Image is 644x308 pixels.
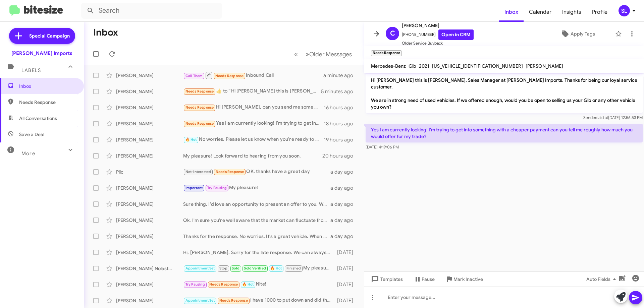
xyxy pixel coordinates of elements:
div: a day ago [330,201,359,207]
span: Important [185,186,203,190]
span: Needs Response [19,99,76,106]
span: « [294,50,298,58]
p: Yes I am currently looking! I'm trying to get into something with a cheaper payment can you tell ... [366,124,643,142]
span: Pause [422,273,435,285]
span: Labels [21,67,41,73]
span: All Conversations [19,115,57,122]
a: Special Campaign [9,28,75,44]
div: [DATE] [334,249,359,256]
div: [PERSON_NAME] Imports [11,50,72,57]
span: Glb [409,63,416,69]
span: [US_VEHICLE_IDENTIFICATION_NUMBER] [432,63,523,69]
span: Apply Tags [571,28,595,40]
span: » [306,50,309,58]
div: [PERSON_NAME] [116,72,183,79]
button: Auto Fields [581,273,624,285]
div: Hi, [PERSON_NAME]. Sorry for the late response. We can always take a look and see what we can do ... [183,249,334,256]
div: Sure thing. I'd love an opportunity to present an offer to you. Would you have some time [DATE] o... [183,201,330,207]
div: 18 hours ago [324,120,359,127]
div: 19 hours ago [324,136,359,143]
span: [PERSON_NAME] [526,63,563,69]
div: Ok. I'm sure you're well aware that the market can fluctuate from month to month. I don't believe... [183,217,330,224]
div: [PERSON_NAME] [116,249,183,256]
span: Stop [219,266,227,270]
div: [DATE] [334,265,359,272]
span: C [390,28,395,39]
div: My pleasure. [183,264,334,272]
div: [PERSON_NAME] [116,201,183,207]
button: SL [613,5,637,16]
div: a day ago [330,233,359,240]
span: said at [596,115,608,120]
a: Open in CRM [438,29,474,40]
span: Call Them [185,74,203,78]
span: Needs Response [215,74,244,78]
span: Inbox [19,83,76,89]
a: Insights [557,2,587,22]
span: Templates [370,273,403,285]
div: [PERSON_NAME] [116,185,183,191]
button: Templates [364,273,408,285]
button: Next [302,47,356,61]
div: ​👍​ to “ Hi [PERSON_NAME] this is [PERSON_NAME], Sales Manager at [PERSON_NAME] Imports. Thanks f... [183,87,321,95]
div: SL [619,5,630,16]
div: Nite! [183,281,334,288]
span: Sold [232,266,239,270]
div: I have 1000 to put down and did the application online. Dental have any leasing or can do anythin... [183,297,334,304]
span: Finished [286,266,301,270]
span: Mark Inactive [453,273,483,285]
div: OK, thanks have a great day [183,168,330,176]
span: Needs Response [219,298,248,303]
div: a day ago [330,169,359,175]
span: Sold Verified [244,266,266,270]
span: More [21,150,35,157]
a: Profile [587,2,613,22]
div: Thanks for the response. No worries. It's a great vehicle. When you're ready, we'll be here to as... [183,233,330,240]
span: Needs Response [185,89,214,94]
span: Older Messages [309,51,352,58]
span: Sender [DATE] 12:56:53 PM [583,115,643,120]
div: [PERSON_NAME] [116,136,183,143]
button: Pause [408,273,440,285]
span: Special Campaign [29,33,70,39]
div: [DATE] [334,297,359,304]
div: a minute ago [323,72,359,79]
h1: Inbox [93,27,118,38]
div: [PERSON_NAME] [116,120,183,127]
p: Hi [PERSON_NAME] this is [PERSON_NAME], Sales Manager at [PERSON_NAME] Imports. Thanks for being ... [366,74,643,113]
span: Older Service Buyback [402,40,474,47]
span: 🔥 Hot [270,266,282,270]
a: Inbox [499,2,524,22]
input: Search [81,3,222,19]
nav: Page navigation example [290,47,356,61]
div: Pllc [116,169,183,175]
span: Try Pausing [185,282,205,287]
div: [PERSON_NAME] [116,281,183,288]
div: My pleasure! Look forward to hearing from you soon. [183,152,322,159]
span: [PERSON_NAME] [402,21,474,29]
span: Needs Response [209,282,238,287]
div: Inbound Call [183,71,323,79]
div: [PERSON_NAME] [116,152,183,159]
span: Needs Response [185,105,214,110]
a: Calendar [524,2,557,22]
small: Needs Response [371,50,402,56]
div: [PERSON_NAME] [116,104,183,111]
div: No worries. Please let us know when you're ready to consider trading into a different vehicle. In... [183,136,324,143]
div: 5 minutes ago [321,88,359,95]
span: Auto Fields [586,273,619,285]
span: Save a Deal [19,131,44,138]
div: [PERSON_NAME] [116,88,183,95]
div: [PERSON_NAME] [116,297,183,304]
span: 🔥 Hot [242,282,254,287]
div: a day ago [330,185,359,191]
span: Needs Response [185,121,214,126]
div: [PERSON_NAME] [116,233,183,240]
div: My pleasure! [183,184,330,192]
div: [PERSON_NAME] Nolastname119188155 [116,265,183,272]
div: Yes I am currently looking! I'm trying to get into something with a cheaper payment can you tell ... [183,120,324,127]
